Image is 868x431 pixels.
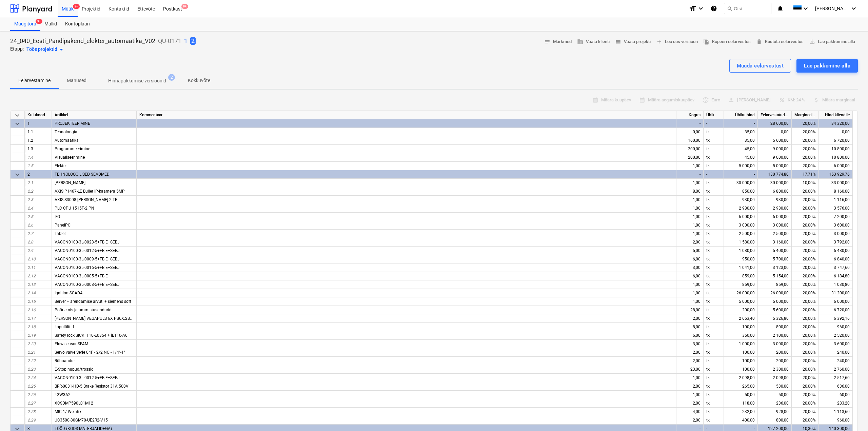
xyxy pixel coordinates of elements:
div: 20,00% [792,323,819,331]
div: 8 160,00 [819,187,853,196]
div: 3 123,00 [758,263,792,272]
span: business [577,39,583,45]
div: 350,00 [724,331,758,340]
div: tk [704,145,724,153]
div: 1,00 [676,297,704,306]
p: Hinnapakkumise versioonid [108,77,166,84]
div: 6 840,00 [819,255,853,263]
div: 3 600,00 [819,340,853,348]
div: 20,00% [792,306,819,314]
div: 928,00 [758,408,792,416]
div: tk [704,331,724,340]
div: 20,00% [792,204,819,213]
button: Loo uus versioon [653,37,701,47]
div: - [704,119,724,128]
div: 859,00 [758,280,792,289]
div: 5 000,00 [724,297,758,306]
div: 960,00 [819,323,853,331]
div: tk [704,179,724,187]
div: 1,00 [676,213,704,221]
div: 240,00 [819,348,853,357]
div: 60,00 [819,391,853,399]
span: add [656,39,662,45]
div: 20,00% [792,399,819,408]
span: Ahenda kategooria [13,171,21,179]
div: tk [704,365,724,374]
div: 200,00 [758,348,792,357]
div: 20,00% [792,416,819,425]
span: notes [544,39,550,45]
div: tk [704,128,724,136]
div: 26 000,00 [724,289,758,297]
div: - [724,119,758,128]
div: 20,00% [792,314,819,323]
div: tk [704,382,724,391]
div: 1,00 [676,179,704,187]
div: 20,00% [792,187,819,196]
div: 20,00% [792,213,819,221]
div: 5 326,80 [758,314,792,323]
div: Eelarvestatud maksumus [758,111,792,119]
div: Kogus [676,111,704,119]
div: 1,00 [676,221,704,230]
div: 26 000,00 [758,289,792,297]
div: 20,00% [792,331,819,340]
div: 2 100,00 [758,331,792,340]
div: 1 041,00 [724,263,758,272]
div: 930,00 [758,196,792,204]
div: tk [704,213,724,221]
div: 6,00 [676,331,704,340]
span: 9+ [36,19,42,24]
div: 5 000,00 [758,162,792,170]
div: 3 000,00 [819,230,853,238]
div: tk [704,289,724,297]
div: 0,00 [676,128,704,136]
div: 20,00% [792,365,819,374]
div: 20,00% [792,230,819,238]
div: 6,00 [676,272,704,280]
div: 2,00 [676,416,704,425]
div: 3 000,00 [758,221,792,230]
div: 950,00 [724,255,758,263]
div: Ühiku hind [724,111,758,119]
a: Müügitoru9+ [10,17,40,31]
div: 23,00 [676,365,704,374]
div: 1.1 [25,128,52,136]
div: Ühik [704,111,724,119]
div: - [704,170,724,179]
div: 1 116,00 [819,196,853,204]
div: Müügitoru [10,17,40,31]
div: tk [704,399,724,408]
p: Manused [67,77,86,84]
div: 859,00 [724,272,758,280]
div: 200,00 [724,306,758,314]
div: 20,00% [792,374,819,382]
span: Märkmed [544,38,572,46]
div: Kommentaar [137,111,676,119]
div: 1,00 [676,374,704,382]
div: 34 320,00 [819,119,853,128]
span: 2 [168,74,175,81]
div: tk [704,204,724,213]
div: 400,00 [724,416,758,425]
div: 20,00% [792,238,819,247]
div: 50,00 [758,391,792,399]
div: 20,00% [792,247,819,255]
div: 6 000,00 [758,213,792,221]
div: 3 000,00 [758,340,792,348]
div: 2 520,00 [819,331,853,340]
div: 5 600,00 [758,306,792,314]
div: 9 000,00 [758,153,792,162]
div: tk [704,272,724,280]
div: - [676,170,704,179]
div: 960,00 [819,416,853,425]
div: 2 [25,170,52,179]
div: 35,00 [724,136,758,145]
div: 20,00% [792,153,819,162]
div: 6 000,00 [819,297,853,306]
span: Lae pakkumine alla [809,38,855,46]
div: 236,00 [758,399,792,408]
div: 20,00% [792,357,819,365]
div: 6 000,00 [724,213,758,221]
div: 35,00 [724,128,758,136]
